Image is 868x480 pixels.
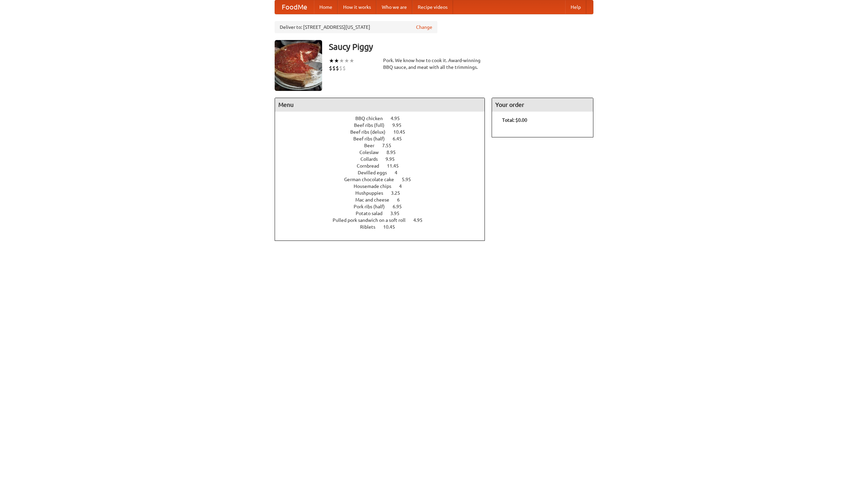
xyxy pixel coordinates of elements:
li: ★ [329,57,334,64]
a: Mac and cheese 6 [355,197,412,203]
span: 9.95 [386,156,401,162]
li: $ [332,64,336,72]
span: 9.95 [392,122,408,128]
span: 4 [399,184,409,189]
span: Coleslaw [359,150,386,155]
span: Devilled eggs [358,170,394,175]
span: Beef ribs (half) [353,136,392,141]
a: Pulled pork sandwich on a soft roll 4.95 [333,217,435,223]
a: Cornbread 11.45 [357,163,411,169]
span: Collards [360,156,384,162]
span: Beef ribs (full) [354,122,391,128]
span: Pulled pork sandwich on a soft roll [333,217,412,223]
a: Beef ribs (half) 6.45 [353,136,414,141]
a: Who we are [376,0,412,14]
a: Beer 7.55 [364,143,404,148]
a: German chocolate cake 5.95 [344,177,423,182]
span: BBQ chicken [355,116,390,121]
div: Deliver to: [STREET_ADDRESS][US_STATE] [275,21,437,33]
span: 11.45 [387,163,406,169]
a: Hushpuppies 3.25 [355,190,413,196]
span: Hushpuppies [355,190,390,196]
li: $ [329,64,332,72]
a: Riblets 10.45 [360,224,408,230]
li: $ [339,64,342,72]
li: ★ [349,57,354,64]
span: 4 [395,170,404,175]
span: 10.45 [393,129,412,135]
li: ★ [339,57,344,64]
a: Recipe videos [412,0,453,14]
a: Devilled eggs 4 [358,170,410,175]
span: Mac and cheese [355,197,396,203]
a: Pork ribs (half) 6.95 [354,204,414,209]
span: 4.95 [391,116,407,121]
a: Beef ribs (full) 9.95 [354,122,414,128]
h3: Saucy Piggy [329,40,593,54]
a: Collards 9.95 [360,156,407,162]
a: Coleslaw 8.95 [359,150,408,155]
a: Help [565,0,586,14]
a: Change [416,24,432,31]
li: ★ [344,57,349,64]
span: Housemade chips [354,184,398,189]
span: 4.95 [413,217,429,223]
a: Housemade chips 4 [354,184,414,189]
li: $ [342,64,346,72]
span: 10.45 [383,224,402,230]
span: Potato salad [356,211,389,216]
a: Home [314,0,338,14]
a: BBQ chicken 4.95 [355,116,412,121]
span: 7.55 [382,143,398,148]
span: Beer [364,143,381,148]
img: angular.jpg [275,40,322,91]
h4: Menu [275,98,485,112]
li: ★ [334,57,339,64]
h4: Your order [492,98,593,112]
a: Potato salad 3.95 [356,211,412,216]
a: Beef ribs (delux) 10.45 [350,129,418,135]
span: German chocolate cake [344,177,401,182]
b: Total: $0.00 [502,117,527,123]
li: $ [336,64,339,72]
span: 6.95 [393,204,409,209]
span: 5.95 [402,177,418,182]
a: How it works [338,0,376,14]
span: 6 [397,197,407,203]
div: Pork. We know how to cook it. Award-winning BBQ sauce, and meat with all the trimmings. [383,57,485,71]
span: Cornbread [357,163,386,169]
span: Beef ribs (delux) [350,129,392,135]
span: 8.95 [387,150,402,155]
span: 3.25 [391,190,407,196]
span: Riblets [360,224,382,230]
span: 6.45 [393,136,409,141]
span: Pork ribs (half) [354,204,392,209]
a: FoodMe [275,0,314,14]
span: 3.95 [390,211,406,216]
